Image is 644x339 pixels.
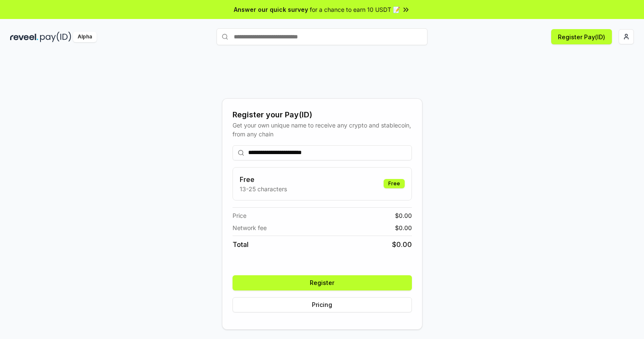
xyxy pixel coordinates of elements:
[233,211,246,220] span: Price
[233,275,412,290] button: Register
[233,223,267,232] span: Network fee
[233,121,412,138] div: Get your own unique name to receive any crypto and stablecoin, from any chain
[551,29,612,44] button: Register Pay(ID)
[233,297,412,312] button: Pricing
[233,239,249,250] span: Total
[384,179,405,188] div: Free
[10,32,38,42] img: reveel_dark
[233,109,412,121] div: Register your Pay(ID)
[73,32,97,42] div: Alpha
[40,32,71,42] img: pay_id
[395,211,412,220] span: $ 0.00
[310,5,400,14] span: for a chance to earn 10 USDT 📝
[240,184,287,193] p: 13-25 characters
[240,174,287,184] h3: Free
[395,223,412,232] span: $ 0.00
[234,5,308,14] span: Answer our quick survey
[392,239,412,250] span: $ 0.00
